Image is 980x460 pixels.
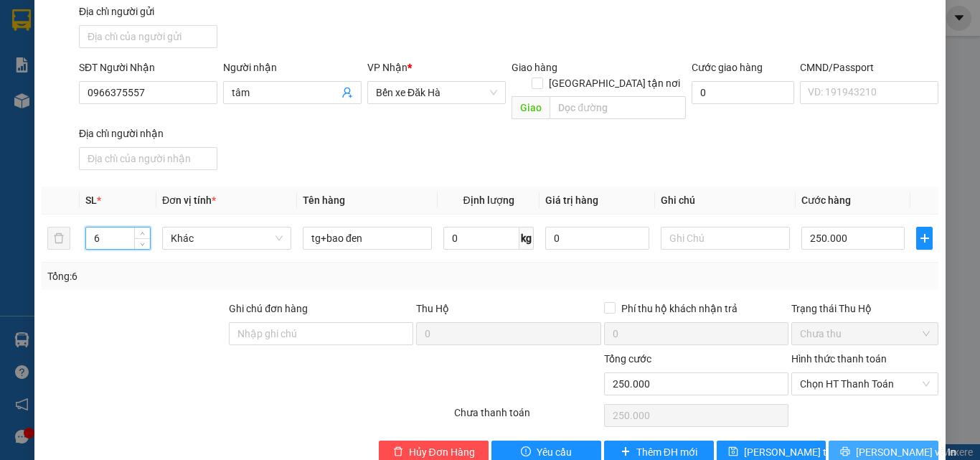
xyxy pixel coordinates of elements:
[521,446,531,458] span: exclamation-circle
[917,233,932,244] span: plus
[376,82,497,103] span: Bến xe Đăk Hà
[134,35,600,53] li: 649 [PERSON_NAME], Phường Kon Tum
[223,60,362,75] div: Người nhận
[367,62,407,73] span: VP Nhận
[416,303,449,314] span: Thu Hộ
[791,301,938,316] div: Trạng thái Thu Hộ
[744,444,859,460] span: [PERSON_NAME] thay đổi
[537,444,572,460] span: Yêu cầu
[47,227,70,250] button: delete
[692,62,763,73] label: Cước giao hàng
[550,96,686,119] input: Dọc đường
[303,227,432,250] input: VD: Bàn, Ghế
[409,444,475,460] span: Hủy Đơn Hàng
[856,444,956,460] span: [PERSON_NAME] và In
[453,405,603,430] div: Chưa thanh toán
[79,4,217,19] div: Địa chỉ người gửi
[162,194,216,206] span: Đơn vị tính
[138,240,147,248] span: down
[543,75,686,91] span: [GEOGRAPHIC_DATA] tận nơi
[47,268,380,284] div: Tổng: 6
[79,126,217,141] div: Địa chỉ người nhận
[171,227,283,249] span: Khác
[916,227,933,250] button: plus
[800,373,930,395] span: Chọn HT Thanh Toán
[85,194,97,206] span: SL
[79,147,217,170] input: Địa chỉ của người nhận
[229,322,413,345] input: Ghi chú đơn hàng
[800,323,930,344] span: Chưa thu
[134,53,600,71] li: Hotline: 02603 855 855, 0903511350
[800,60,938,75] div: CMND/Passport
[463,194,514,206] span: Định lượng
[840,446,850,458] span: printer
[661,227,790,250] input: Ghi Chú
[138,230,147,238] span: up
[692,81,794,104] input: Cước giao hàng
[79,25,217,48] input: Địa chỉ của người gửi
[229,303,308,314] label: Ghi chú đơn hàng
[79,60,217,75] div: SĐT Người Nhận
[728,446,738,458] span: save
[393,446,403,458] span: delete
[134,238,150,249] span: Decrease Value
[303,194,345,206] span: Tên hàng
[791,353,887,365] label: Hình thức thanh toán
[616,301,743,316] span: Phí thu hộ khách nhận trả
[801,194,851,206] span: Cước hàng
[512,96,550,119] span: Giao
[512,62,557,73] span: Giao hàng
[519,227,534,250] span: kg
[545,194,598,206] span: Giá trị hàng
[636,444,697,460] span: Thêm ĐH mới
[621,446,631,458] span: plus
[604,353,651,365] span: Tổng cước
[18,18,90,90] img: logo.jpg
[18,104,155,128] b: GỬI : An Sương
[341,87,353,98] span: user-add
[134,227,150,238] span: Increase Value
[655,187,796,215] th: Ghi chú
